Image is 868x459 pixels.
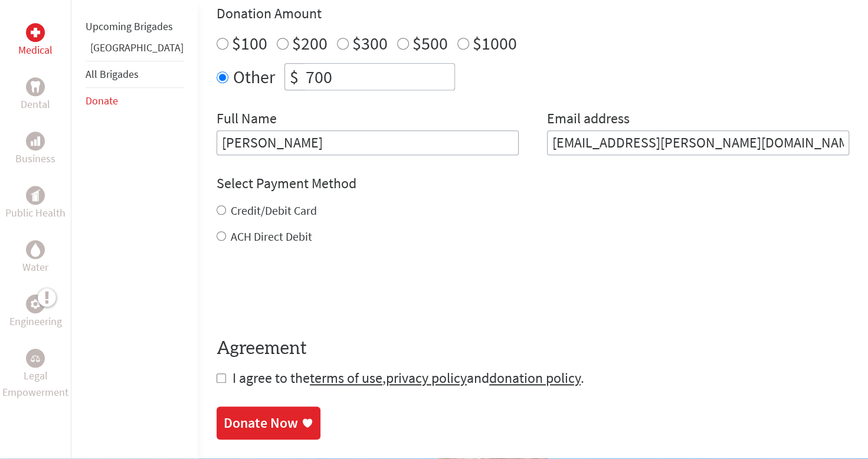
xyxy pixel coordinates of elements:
img: Water [31,243,40,257]
h4: Agreement [217,338,849,359]
h4: Select Payment Method [217,174,849,193]
label: $100 [232,32,267,54]
label: $500 [412,32,448,54]
span: I agree to the , and . [232,369,584,387]
p: Legal Empowerment [2,368,68,401]
div: Business [26,132,45,150]
h4: Donation Amount [217,4,849,23]
li: Panama [86,40,184,61]
li: Donate [86,88,184,114]
label: Credit/Debit Card [231,203,317,218]
a: Donate [86,94,118,107]
img: Legal Empowerment [31,355,40,362]
div: Engineering [26,294,45,313]
a: Public HealthPublic Health [5,186,65,221]
a: MedicalMedical [18,23,53,58]
p: Medical [18,42,53,58]
div: Medical [26,23,45,42]
div: Public Health [26,186,45,205]
label: $200 [292,32,327,54]
a: Donate Now [217,406,320,440]
img: Dental [31,81,40,93]
div: Dental [26,77,45,96]
div: Legal Empowerment [26,349,45,368]
div: Water [26,240,45,259]
a: [GEOGRAPHIC_DATA] [90,41,184,54]
label: $300 [352,32,388,54]
label: Other [233,63,275,90]
div: Donate Now [224,414,298,432]
p: Dental [21,96,50,113]
label: Email address [547,109,630,130]
input: Your Email [547,130,849,155]
label: Full Name [217,109,277,130]
a: Legal EmpowermentLegal Empowerment [2,349,68,401]
label: ACH Direct Debit [231,229,312,244]
p: Water [22,259,48,276]
a: BusinessBusiness [15,132,55,167]
img: Medical [31,28,40,37]
li: All Brigades [86,61,184,88]
input: Enter Full Name [217,130,519,155]
label: $1000 [473,32,517,54]
a: Upcoming Brigades [86,19,173,33]
p: Engineering [9,313,62,330]
a: All Brigades [86,67,139,81]
a: WaterWater [22,240,48,276]
a: terms of use [310,369,382,387]
div: $ [285,64,303,90]
p: Business [15,150,55,167]
img: Public Health [31,189,40,201]
iframe: reCAPTCHA [217,268,396,314]
p: Public Health [5,205,65,221]
li: Upcoming Brigades [86,14,184,40]
a: DentalDental [21,77,50,113]
a: privacy policy [386,369,467,387]
input: Enter Amount [303,64,454,90]
img: Business [31,136,40,146]
img: Engineering [31,299,40,309]
a: EngineeringEngineering [9,294,62,330]
a: donation policy [489,369,581,387]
